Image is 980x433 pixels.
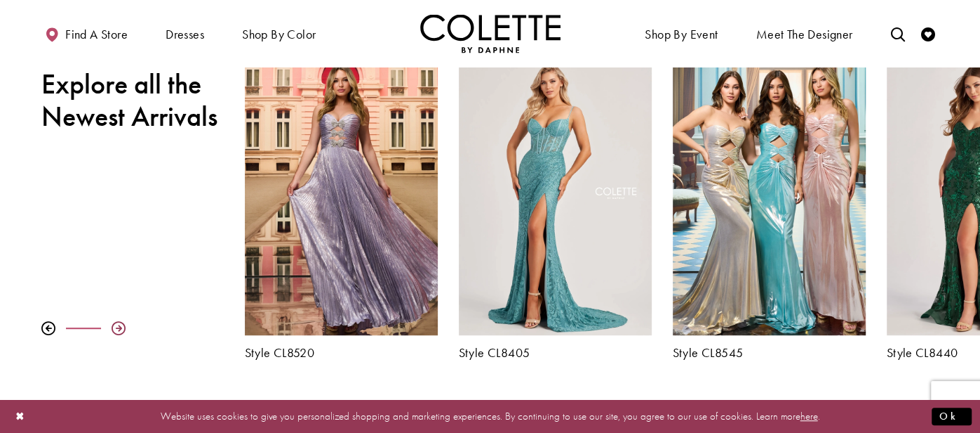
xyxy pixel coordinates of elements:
[800,409,818,423] a: here
[753,14,857,53] a: Meet the designer
[41,68,224,133] h2: Explore all the Newest Arrivals
[645,27,718,41] span: Shop By Event
[245,346,438,360] a: Style CL8520
[420,14,561,53] a: Visit Home Page
[673,54,866,335] a: Visit Colette by Daphne Style No. CL8545 Page
[8,404,32,429] button: Close Dialog
[166,27,204,41] span: Dresses
[242,27,316,41] span: Shop by color
[65,27,128,41] span: Find a store
[239,14,319,53] span: Shop by color
[459,346,652,360] a: Style CL8405
[662,44,876,370] div: Colette by Daphne Style No. CL8545
[887,14,908,53] a: Toggle search
[756,27,853,41] span: Meet the designer
[448,44,662,370] div: Colette by Daphne Style No. CL8405
[459,54,652,335] a: Visit Colette by Daphne Style No. CL8405 Page
[673,346,866,360] a: Style CL8545
[101,407,879,426] p: Website uses cookies to give you personalized shopping and marketing experiences. By continuing t...
[41,14,131,53] a: Find a store
[162,14,208,53] span: Dresses
[234,44,448,370] div: Colette by Daphne Style No. CL8520
[641,14,721,53] span: Shop By Event
[918,14,939,53] a: Check Wishlist
[245,54,438,335] a: Visit Colette by Daphne Style No. CL8520 Page
[420,14,561,53] img: Colette by Daphne
[932,408,972,425] button: Submit Dialog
